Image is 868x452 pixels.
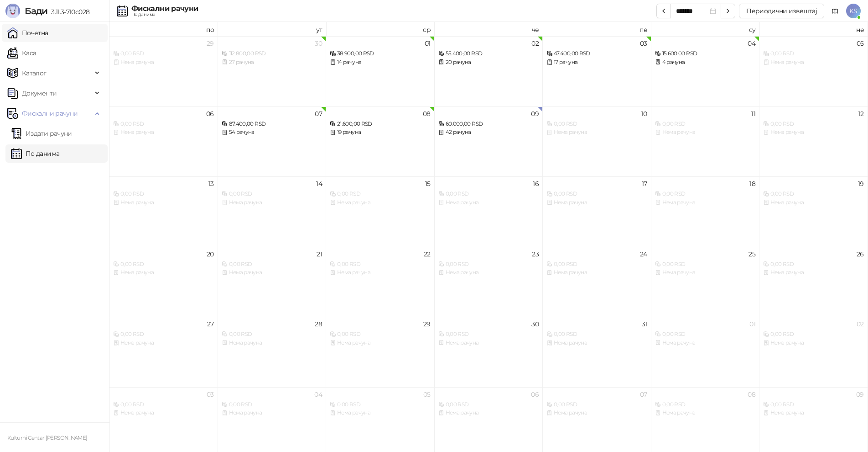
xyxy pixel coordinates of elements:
th: по [109,22,218,36]
td: 2025-10-09 [435,106,543,177]
div: 0,00 RSD [113,120,214,128]
td: 2025-10-01 [326,36,435,106]
span: Бади [25,5,47,16]
div: 12 [858,111,864,117]
div: 0,00 RSD [113,330,214,339]
span: Фискални рачуни [22,104,78,122]
div: Нема рачуна [763,198,864,207]
td: 2025-10-10 [543,106,651,177]
div: 06 [531,391,539,398]
div: 0,00 RSD [655,260,756,269]
td: 2025-10-12 [759,106,868,177]
div: 04 [748,40,755,47]
div: 15.600,00 RSD [655,49,756,58]
div: Нема рачуна [655,128,756,137]
div: 0,00 RSD [222,400,322,409]
div: 06 [206,111,214,117]
div: 03 [640,40,647,47]
div: 07 [640,391,647,398]
div: 60.000,00 RSD [438,120,539,128]
div: 0,00 RSD [546,260,647,269]
div: 13 [208,181,214,187]
div: 0,00 RSD [113,190,214,198]
div: Нема рачуна [113,128,214,137]
div: 0,00 RSD [113,400,214,409]
div: 0,00 RSD [763,330,864,339]
div: 0,00 RSD [763,120,864,128]
div: 4 рачуна [655,58,756,67]
div: 22 [424,251,431,257]
td: 2025-10-26 [759,247,868,317]
div: 0,00 RSD [763,190,864,198]
td: 2025-10-07 [218,106,327,177]
div: 30 [531,321,539,327]
div: 0,00 RSD [546,400,647,409]
div: 0,00 RSD [655,190,756,198]
td: 2025-10-29 [326,317,435,387]
div: 0,00 RSD [113,49,214,58]
div: Нема рачуна [330,339,431,347]
div: 0,00 RSD [438,400,539,409]
div: 0,00 RSD [763,49,864,58]
a: Почетна [7,24,48,42]
div: 29 [207,40,214,47]
div: 26 [857,251,864,257]
div: 47.400,00 RSD [546,49,647,58]
div: 0,00 RSD [438,330,539,339]
div: 0,00 RSD [763,260,864,269]
div: 21 [317,251,322,257]
div: 30 [315,40,322,47]
span: KS [846,4,861,18]
div: 0,00 RSD [222,330,322,339]
div: 0,00 RSD [763,400,864,409]
td: 2025-09-30 [218,36,327,106]
div: 20 рачуна [438,58,539,67]
img: Logo [5,4,20,18]
div: 05 [423,391,431,398]
div: 02 [857,321,864,327]
div: 20 [207,251,214,257]
div: Нема рачуна [763,409,864,417]
div: 0,00 RSD [438,190,539,198]
div: Нема рачуна [763,268,864,277]
div: Нема рачуна [655,339,756,347]
div: Нема рачуна [763,128,864,137]
div: 01 [749,321,755,327]
div: 16 [533,181,539,187]
td: 2025-10-16 [435,176,543,247]
div: 54 рачуна [222,128,322,137]
div: 18 [749,181,755,187]
div: Нема рачуна [655,198,756,207]
div: 0,00 RSD [222,190,322,198]
div: Нема рачуна [763,58,864,67]
div: Нема рачуна [330,268,431,277]
button: Периодични извештај [739,4,824,18]
td: 2025-10-05 [759,36,868,106]
div: Нема рачуна [113,339,214,347]
div: 0,00 RSD [330,400,431,409]
div: 112.800,00 RSD [222,49,322,58]
div: 55.400,00 RSD [438,49,539,58]
div: 0,00 RSD [546,330,647,339]
span: Документи [22,84,57,102]
div: Нема рачуна [546,128,647,137]
div: 87.400,00 RSD [222,120,322,128]
td: 2025-10-04 [651,36,760,106]
div: Нема рачуна [546,268,647,277]
div: 42 рачуна [438,128,539,137]
div: 31 [642,321,647,327]
div: 05 [857,40,864,47]
div: 27 рачуна [222,58,322,67]
div: Нема рачуна [438,268,539,277]
div: 15 [425,181,431,187]
div: 0,00 RSD [546,120,647,128]
div: 21.600,00 RSD [330,120,431,128]
div: 08 [423,111,431,117]
div: 0,00 RSD [222,260,322,269]
td: 2025-10-13 [109,176,218,247]
div: 28 [315,321,322,327]
a: Издати рачуни [11,124,72,143]
div: Нема рачуна [655,409,756,417]
td: 2025-10-30 [435,317,543,387]
div: 09 [856,391,864,398]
